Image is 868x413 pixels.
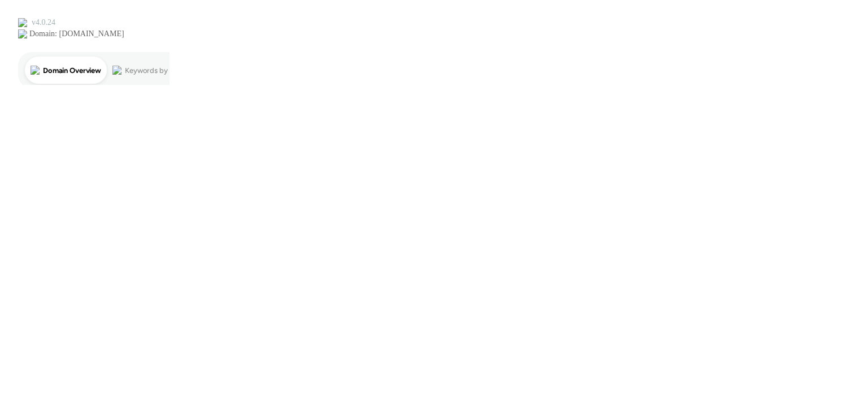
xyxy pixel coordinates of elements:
img: website_grey.svg [18,29,27,38]
div: Domain: [DOMAIN_NAME] [29,29,124,38]
div: Domain Overview [43,67,101,74]
img: logo_orange.svg [18,18,27,27]
div: Keywords by Traffic [125,67,190,74]
img: tab_domain_overview_orange.svg [31,66,40,75]
img: tab_keywords_by_traffic_grey.svg [112,66,121,75]
div: v 4.0.24 [32,18,55,27]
